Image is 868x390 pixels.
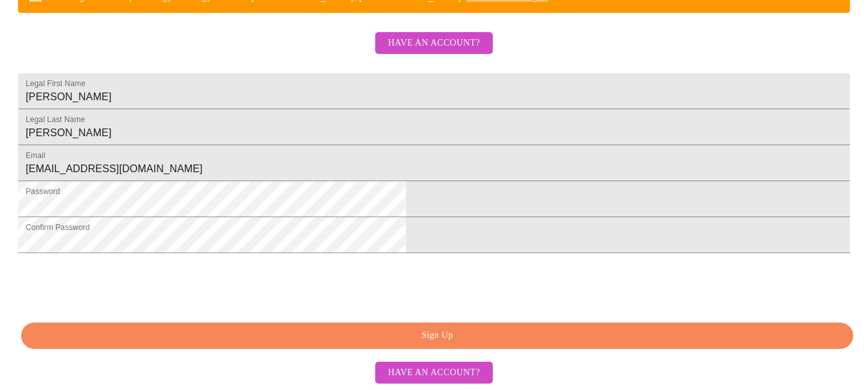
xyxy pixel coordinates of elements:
span: Have an account? [388,35,480,51]
a: Have an account? [372,46,496,57]
button: Have an account? [375,32,493,55]
button: Have an account? [375,362,493,384]
iframe: reCAPTCHA [18,260,213,310]
button: Sign Up [21,323,853,349]
span: Sign Up [36,328,838,344]
a: Have an account? [372,366,496,377]
span: Have an account? [388,365,480,381]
